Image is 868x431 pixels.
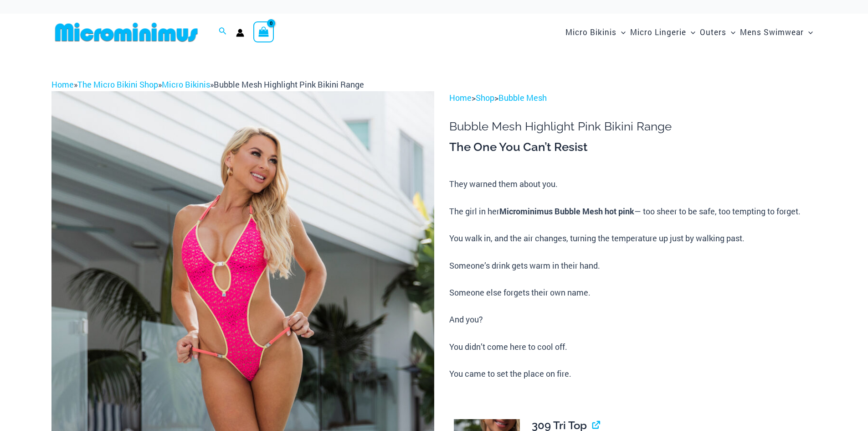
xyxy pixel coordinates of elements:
[498,92,547,103] a: Bubble Mesh
[563,18,628,46] a: Micro BikinisMenu ToggleMenu Toggle
[565,21,616,44] span: Micro Bikinis
[726,21,735,44] span: Menu Toggle
[700,21,726,44] span: Outers
[77,79,158,90] a: The Micro Bikini Shop
[476,92,494,103] a: Shop
[740,21,804,44] span: Mens Swimwear
[698,18,738,46] a: OutersMenu ToggleMenu Toggle
[51,79,364,90] span: » » »
[253,21,274,42] a: View Shopping Cart, empty
[449,119,817,134] h1: Bubble Mesh Highlight Pink Bikini Range
[214,79,364,90] span: Bubble Mesh Highlight Pink Bikini Range
[449,140,817,155] h3: The One You Can’t Resist
[630,21,686,44] span: Micro Lingerie
[562,17,817,47] nav: Site Navigation
[219,26,227,38] a: Search icon link
[449,91,817,105] p: > >
[628,18,698,46] a: Micro LingerieMenu ToggleMenu Toggle
[616,21,626,44] span: Menu Toggle
[738,18,815,46] a: Mens SwimwearMenu ToggleMenu Toggle
[51,22,201,42] img: MM SHOP LOGO FLAT
[236,29,244,37] a: Account icon link
[449,177,817,381] p: They warned them about you. The girl in her — too sheer to be safe, too tempting to forget. You w...
[686,21,695,44] span: Menu Toggle
[449,92,472,103] a: Home
[499,206,634,217] b: Microminimus Bubble Mesh hot pink
[162,79,210,90] a: Micro Bikinis
[804,21,813,44] span: Menu Toggle
[51,79,74,90] a: Home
